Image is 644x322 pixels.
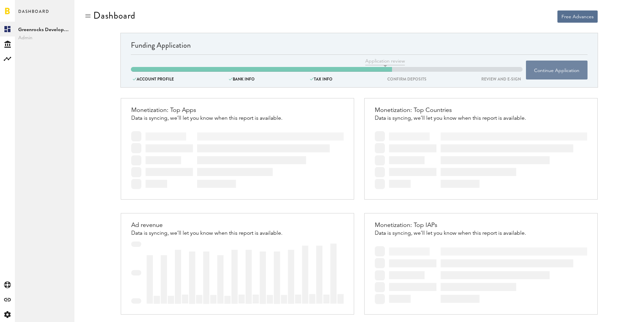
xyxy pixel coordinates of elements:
span: Dashboard [18,7,49,22]
div: Data is syncing, we’ll let you know when this report is available. [131,115,282,121]
img: horizontal-chart-stub.svg [131,131,343,189]
div: confirm deposits [386,75,428,83]
div: Data is syncing, we’ll let you know when this report is available. [375,230,526,236]
button: Free Advances [557,10,598,23]
div: Monetization: Top Apps [131,105,282,115]
button: Continue Application [526,61,588,79]
div: Monetization: Top Countries [375,105,526,115]
img: horizontal-chart-stub.svg [375,246,587,304]
div: Monetization: Top IAPs [375,220,526,230]
span: Support [49,5,74,11]
div: ACCOUNT PROFILE [131,75,176,83]
span: Admin [18,34,71,42]
div: Dashboard [93,10,135,21]
div: Data is syncing, we’ll let you know when this report is available. [131,230,282,236]
div: tax info [308,75,334,83]
img: horizontal-chart-stub.svg [375,131,587,189]
div: REVIEW AND E-SIGN [480,75,523,83]
div: Funding Application [131,40,587,54]
div: BANK INFO [227,75,256,83]
div: Ad revenue [131,220,282,230]
span: Greenrocks Development Ltd [18,26,71,34]
img: bar-chart-stub.svg [131,241,343,304]
div: Data is syncing, we’ll let you know when this report is available. [375,115,526,121]
span: Application review [365,58,405,65]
